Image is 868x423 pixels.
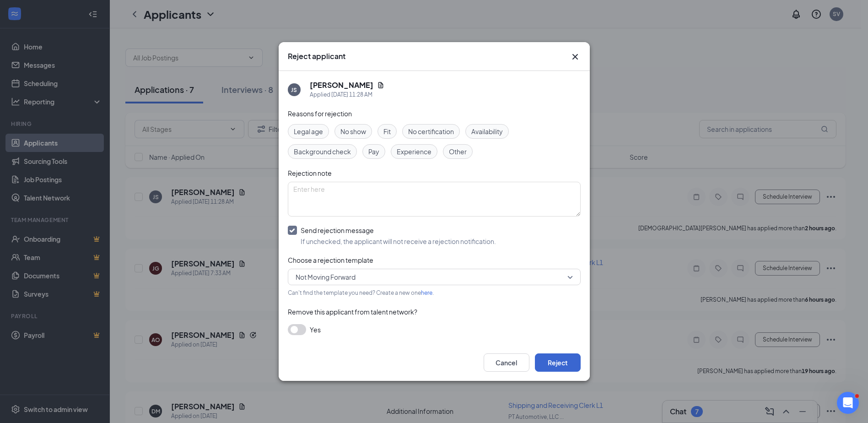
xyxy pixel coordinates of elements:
svg: Cross [570,51,581,62]
iframe: Intercom live chat [837,392,859,414]
span: Background check [294,146,351,157]
span: Yes [310,324,321,335]
span: Availability [471,126,503,136]
div: JS [291,86,297,94]
span: Reasons for rejection [288,109,352,118]
span: Experience [397,146,431,157]
span: No show [340,126,366,136]
span: Fit [383,126,391,136]
span: Legal age [294,126,323,136]
button: Close [570,51,581,62]
div: Applied [DATE] 11:28 AM [310,90,384,99]
span: Can't find the template you need? Create a new one . [288,289,434,296]
span: Not Moving Forward [296,270,356,284]
button: Reject [535,353,581,372]
h3: Reject applicant [288,51,345,61]
span: No certification [408,126,454,136]
span: Choose a rejection template [288,256,373,264]
button: Cancel [484,353,529,372]
span: Pay [368,146,379,157]
span: Other [449,146,467,157]
h5: [PERSON_NAME] [310,80,373,90]
a: here [421,289,432,296]
span: Remove this applicant from talent network? [288,308,417,316]
span: Rejection note [288,169,332,177]
svg: Document [377,81,384,89]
